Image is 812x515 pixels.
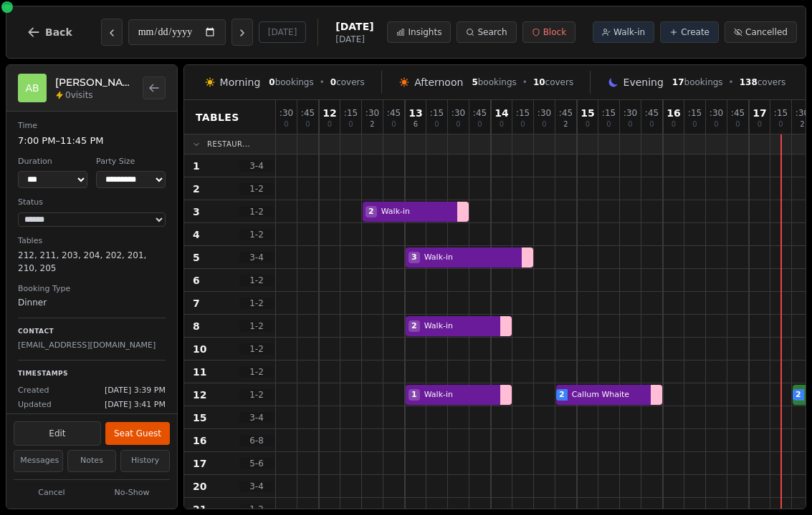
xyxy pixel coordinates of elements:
span: 2 [563,121,568,128]
span: Block [543,26,566,38]
span: Walk-in [421,320,496,333]
span: : 15 [774,109,788,117]
span: : 45 [387,109,401,117]
span: 3 - 4 [239,160,274,172]
span: 5 [472,77,477,87]
span: [DATE] [335,19,373,34]
span: 12 [193,388,206,402]
span: : 15 [602,109,616,117]
span: 4 [193,227,200,242]
span: 0 [284,121,288,128]
span: 14 [495,108,508,118]
span: 6 [193,273,200,288]
span: 13 [409,108,422,118]
dt: Tables [18,235,166,247]
span: 1 - 2 [239,504,274,515]
span: 1 - 2 [239,229,274,240]
span: 138 [740,77,758,87]
dd: Dinner [18,296,166,309]
span: Restaur... [207,139,250,149]
span: 0 [672,121,676,128]
span: 3 - 4 [239,481,274,492]
span: [DATE] 3:39 PM [105,385,166,397]
span: • [729,77,734,88]
p: Timestamps [18,369,166,379]
div: AB [18,74,47,102]
span: 0 [348,121,353,128]
dt: Status [18,197,166,209]
span: 20 [193,479,206,494]
span: Updated [18,399,52,411]
span: • [522,77,527,88]
span: 0 [649,121,654,128]
span: 1 - 2 [239,343,274,355]
span: Afternoon [414,75,463,89]
span: 2 [370,121,374,128]
span: 3 - 4 [239,412,274,423]
span: 17 [193,456,206,471]
span: 1 [193,159,200,173]
span: : 45 [731,109,745,117]
span: : 30 [796,109,809,117]
dt: Duration [18,156,87,168]
button: Next day [231,19,253,46]
dt: Time [18,120,166,132]
span: 16 [193,433,206,448]
span: 1 [409,389,420,401]
button: Back [15,15,84,49]
span: 2 [800,121,804,128]
span: 0 [735,121,740,128]
span: Back [45,27,72,37]
span: 0 [456,121,460,128]
span: Tables [196,110,239,124]
span: covers [330,77,365,88]
span: 0 [520,121,525,128]
dt: Party Size [96,156,166,168]
span: 0 [500,121,504,128]
button: Walk-in [593,21,654,43]
p: Contact [18,327,166,337]
span: 1 - 2 [239,275,274,286]
span: : 15 [516,109,530,117]
span: 3 [193,205,200,219]
span: Morning [220,75,261,89]
span: 2 [409,320,420,333]
span: : 15 [430,109,444,117]
button: Cancelled [725,21,797,43]
span: • [320,77,325,88]
span: 15 [581,108,594,118]
button: History [120,450,170,472]
button: Edit [14,421,101,446]
span: 16 [667,108,680,118]
span: : 30 [624,109,637,117]
button: Block [522,21,575,43]
span: 0 [330,77,336,87]
span: 0 [758,121,762,128]
span: 3 - 4 [239,252,274,263]
button: Insights [387,21,451,43]
span: [DATE] 3:41 PM [105,399,166,411]
span: 1 - 2 [239,366,274,378]
span: Created [18,385,49,397]
span: 0 [391,121,396,128]
span: covers [740,77,786,88]
dd: 212, 211, 203, 204, 202, 201, 210, 205 [18,249,166,275]
button: Notes [67,450,117,472]
span: bookings [672,77,723,88]
p: [EMAIL_ADDRESS][DOMAIN_NAME] [18,340,166,352]
span: Create [681,26,710,38]
span: 0 [269,77,274,87]
span: 1 - 2 [239,298,274,309]
span: 7 [193,296,200,310]
span: : 30 [366,109,379,117]
span: : 30 [452,109,465,117]
span: 0 [778,121,783,128]
span: 10 [533,77,545,87]
span: 1 - 2 [239,183,274,195]
span: 0 [586,121,590,128]
span: 0 [328,121,332,128]
button: Search [457,21,516,43]
span: Walk-in [421,389,496,401]
span: : 30 [710,109,723,117]
span: : 45 [559,109,573,117]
